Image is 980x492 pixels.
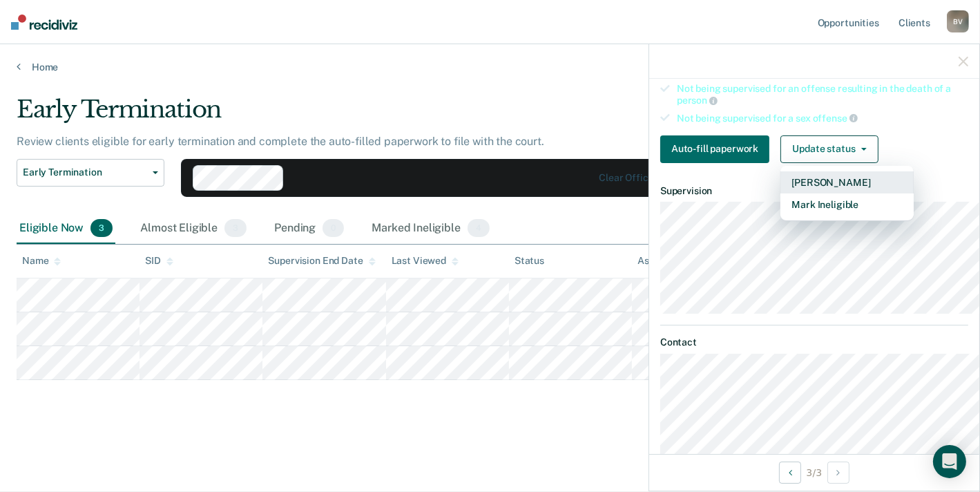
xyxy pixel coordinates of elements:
button: Update status [780,135,878,163]
button: Mark Ineligible [780,193,914,216]
span: 3 [224,219,247,237]
button: Auto-fill paperwork [660,135,769,163]
span: offense [813,113,858,124]
div: Supervision End Date [268,255,375,267]
div: 3 / 3 [649,454,979,491]
img: Recidiviz [11,15,77,30]
button: [PERSON_NAME] [780,171,914,193]
div: Assigned to [637,255,702,267]
dt: Supervision [660,185,968,197]
span: 4 [468,219,490,237]
a: Navigate to form link [660,135,775,163]
span: 0 [323,219,344,237]
div: Status [515,255,544,267]
div: Clear officers [599,172,662,184]
div: Name [22,255,61,267]
div: Pending [271,214,347,244]
button: Previous Opportunity [779,462,801,484]
div: Last Viewed [392,255,459,267]
dt: Contact [660,337,968,348]
a: Home [17,61,963,73]
div: Almost Eligible [137,214,249,244]
button: Next Opportunity [827,462,849,484]
span: Early Termination [23,167,147,178]
div: Marked Ineligible [369,214,492,244]
div: Eligible Now [17,214,115,244]
span: person [677,95,718,106]
div: Not being supervised for a sex [677,112,968,124]
div: Open Intercom Messenger [933,445,966,478]
p: Review clients eligible for early termination and complete the auto-filled paperwork to file with... [17,135,544,148]
div: SID [145,255,173,267]
div: Early Termination [17,95,751,135]
div: Not being supervised for an offense resulting in the death of a [677,83,968,106]
div: B V [947,10,969,32]
span: 3 [90,219,113,237]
